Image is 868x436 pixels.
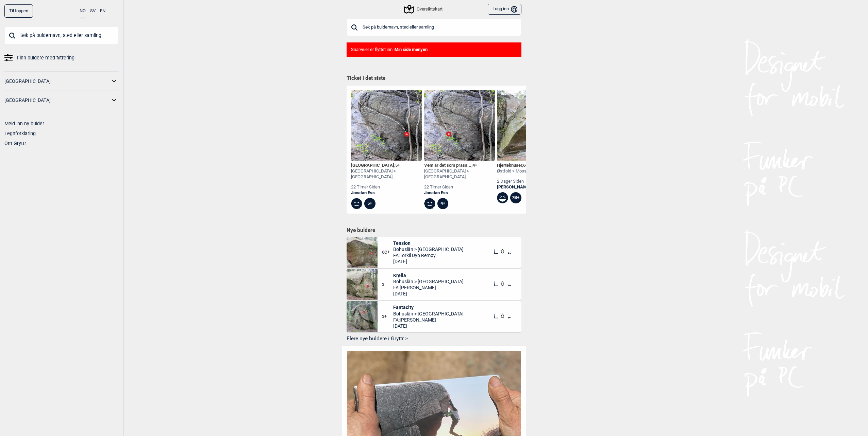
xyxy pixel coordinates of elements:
h1: Nye buldere [347,227,521,234]
a: Jonatan Ess [424,190,495,196]
span: Finn buldere med filtrering [17,53,74,63]
span: Bohuslän > [GEOGRAPHIC_DATA] [393,278,464,285]
div: Oversiktskart [405,5,442,13]
span: 3+ [382,314,393,320]
div: Snarveier er flyttet inn i [347,42,521,57]
span: 6C+ [382,250,393,255]
span: 4+ [472,163,477,168]
span: Bohuslän > [GEOGRAPHIC_DATA] [393,311,464,317]
span: Fantacity [393,304,464,310]
img: Crimp boulevard [351,90,422,161]
div: 4+ [437,198,449,209]
button: Logg inn [488,4,521,15]
a: [GEOGRAPHIC_DATA] [4,76,110,86]
div: 22 timer siden [424,184,495,190]
button: SV [90,4,96,18]
span: 6C [523,163,529,168]
span: [DATE] [393,291,464,297]
button: Flere nye buldere i Gryttr > [347,333,521,344]
div: [GEOGRAPHIC_DATA] , [351,163,422,168]
span: [DATE] [393,323,464,329]
div: 7B+ [510,192,521,203]
div: Vem är det som prass... , [424,163,495,168]
div: 22 timer siden [351,184,422,190]
span: 5+ [395,163,400,168]
div: Krolla3KrøllaBohuslän > [GEOGRAPHIC_DATA]FA:[PERSON_NAME][DATE] [347,269,521,300]
div: [GEOGRAPHIC_DATA] > [GEOGRAPHIC_DATA] [424,168,495,180]
div: 5+ [364,198,375,209]
span: Krølla [393,272,464,278]
h1: Ticket i det siste [347,75,521,82]
a: Tegnforklaring [4,131,36,136]
span: FA: [PERSON_NAME] [393,317,464,323]
img: Fantacity [347,301,378,332]
button: EN [100,4,105,18]
a: Om Gryttr [4,141,26,146]
div: Hjerteknuser , Ψ [497,163,537,168]
b: Min side menyen [395,47,428,52]
input: Søk på buldernavn, sted eller samling [347,18,521,36]
a: Finn buldere med filtrering [4,53,119,63]
div: 2 dager siden [497,179,537,184]
img: Hjerteknuser 220904 [497,90,568,161]
span: FA: [PERSON_NAME] [393,285,464,291]
div: Til toppen [4,4,33,18]
a: Jonatan Ess [351,190,422,196]
span: Bohuslän > [GEOGRAPHIC_DATA] [393,246,464,252]
div: Tension6C+TensionBohuslän > [GEOGRAPHIC_DATA]FA:Torkil Dyb Remøy[DATE] [347,237,521,268]
div: Østfold > Moss [497,168,537,174]
img: Tension [347,237,378,268]
a: Meld inn ny bulder [4,121,44,126]
div: [GEOGRAPHIC_DATA] > [GEOGRAPHIC_DATA] [351,168,422,180]
input: Søk på buldernavn, sted eller samling [4,26,119,44]
span: [DATE] [393,258,464,265]
span: 3 [382,282,393,288]
div: Fantacity3+FantacityBohuslän > [GEOGRAPHIC_DATA]FA:[PERSON_NAME][DATE] [347,301,521,332]
img: Vem ar det som prasslar [424,90,495,161]
a: [PERSON_NAME] [497,184,537,190]
span: Tension [393,240,464,246]
button: NO [80,4,86,18]
span: FA: Torkil Dyb Remøy [393,252,464,258]
a: [GEOGRAPHIC_DATA] [4,95,110,105]
img: Krolla [347,269,378,300]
